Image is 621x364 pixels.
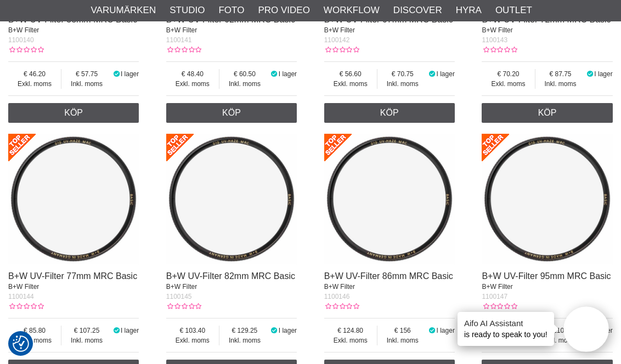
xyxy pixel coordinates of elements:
[166,26,197,34] span: B+W Filter
[482,45,517,55] div: Kundbetyg: 0
[393,3,442,18] a: Discover
[8,326,61,335] span: 85.80
[61,79,112,89] span: Inkl. moms
[219,69,270,79] span: 60.50
[166,271,295,281] a: B+W UV-Filter 82mm MRC Basic
[482,283,512,291] span: B+W Filter
[482,36,507,44] span: 1100143
[8,293,34,300] span: 1100144
[324,293,350,300] span: 1100146
[324,326,377,335] span: 124.80
[8,15,137,24] a: B+W UV-Filter 58mm MRC Basic
[166,293,192,300] span: 1100145
[8,134,139,264] img: B+W UV-Filter 77mm MRC Basic
[61,69,112,79] span: 57.75
[166,79,219,89] span: Exkl. moms
[482,69,534,79] span: 70.20
[219,335,270,345] span: Inkl. moms
[464,317,547,329] h4: Aifo AI Assistant
[8,26,39,34] span: B+W Filter
[8,271,137,281] a: B+W UV-Filter 77mm MRC Basic
[482,26,512,34] span: B+W Filter
[8,36,34,44] span: 1100140
[112,327,121,334] i: I lager
[258,3,309,18] a: Pro Video
[166,69,219,79] span: 48.40
[586,70,595,78] i: I lager
[377,335,428,345] span: Inkl. moms
[324,271,453,281] a: B+W UV-Filter 86mm MRC Basic
[8,79,61,89] span: Exkl. moms
[166,326,219,335] span: 103.40
[535,326,586,335] span: 210.50
[166,15,295,24] a: B+W UV-Filter 62mm MRC Basic
[324,45,359,55] div: Kundbetyg: 0
[535,69,586,79] span: 87.75
[377,79,428,89] span: Inkl. moms
[166,302,201,311] div: Kundbetyg: 0
[535,335,586,345] span: Inkl. moms
[437,70,455,78] span: I lager
[121,327,139,334] span: I lager
[279,327,297,334] span: I lager
[324,69,377,79] span: 56.60
[13,335,29,352] img: Revisit consent button
[166,45,201,55] div: Kundbetyg: 0
[8,283,39,291] span: B+W Filter
[324,79,377,89] span: Exkl. moms
[428,327,437,334] i: I lager
[166,36,192,44] span: 1100141
[8,335,61,345] span: Exkl. moms
[166,335,219,345] span: Exkl. moms
[218,3,244,18] a: Foto
[458,312,554,346] div: is ready to speak to you!
[324,302,359,311] div: Kundbetyg: 0
[324,335,377,345] span: Exkl. moms
[270,327,279,334] i: I lager
[482,302,517,311] div: Kundbetyg: 0
[279,70,297,78] span: I lager
[61,326,112,335] span: 107.25
[482,271,611,281] a: B+W UV-Filter 95mm MRC Basic
[377,326,428,335] span: 156
[121,70,139,78] span: I lager
[324,26,355,34] span: B+W Filter
[428,70,437,78] i: I lager
[219,326,270,335] span: 129.25
[166,283,197,291] span: B+W Filter
[437,327,455,334] span: I lager
[324,15,453,24] a: B+W UV-Filter 67mm MRC Basic
[482,103,612,123] a: Köp
[377,69,428,79] span: 70.75
[61,335,112,345] span: Inkl. moms
[270,70,279,78] i: I lager
[482,134,612,264] img: B+W UV-Filter 95mm MRC Basic
[170,3,205,18] a: Studio
[8,302,43,311] div: Kundbetyg: 0
[456,3,482,18] a: Hyra
[324,3,380,18] a: Workflow
[324,134,455,264] img: B+W UV-Filter 86mm MRC Basic
[8,69,61,79] span: 46.20
[112,70,121,78] i: I lager
[324,103,455,123] a: Köp
[324,283,355,291] span: B+W Filter
[324,36,350,44] span: 1100142
[495,3,532,18] a: Outlet
[166,103,297,123] a: Köp
[219,79,270,89] span: Inkl. moms
[13,334,29,354] button: Samtyckesinställningar
[482,15,611,24] a: B+W UV-Filter 72mm MRC Basic
[594,70,612,78] span: I lager
[535,79,586,89] span: Inkl. moms
[8,45,43,55] div: Kundbetyg: 0
[166,134,297,264] img: B+W UV-Filter 82mm MRC Basic
[91,3,156,18] a: Varumärken
[482,79,534,89] span: Exkl. moms
[8,103,139,123] a: Köp
[482,293,507,300] span: 1100147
